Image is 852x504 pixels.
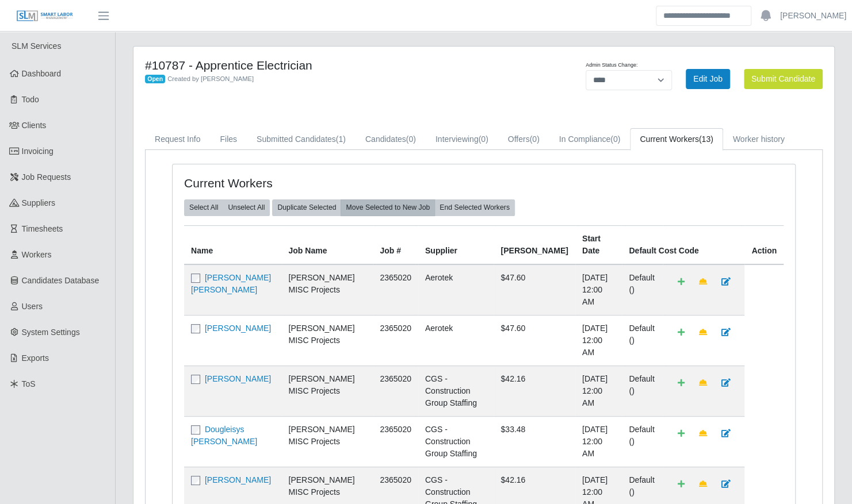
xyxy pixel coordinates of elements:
[16,10,74,22] img: SLM Logo
[22,198,55,207] span: Suppliers
[22,147,54,156] span: Invoicing
[622,264,663,316] td: Default ()
[744,225,784,264] th: Action
[191,425,257,446] a: Dougleisys [PERSON_NAME]
[145,75,165,84] span: Open
[494,416,575,467] td: $33.48
[575,225,622,264] th: Start Date
[184,199,270,216] div: bulk actions
[691,424,714,444] a: Make Team Lead
[205,475,271,484] a: [PERSON_NAME]
[744,69,823,89] button: Submit Candidate
[191,273,271,294] a: [PERSON_NAME] [PERSON_NAME]
[494,315,575,366] td: $47.60
[670,322,691,343] a: Add Default Cost Code
[205,374,271,383] a: [PERSON_NAME]
[281,264,373,316] td: [PERSON_NAME] MISC Projects
[575,366,622,416] td: [DATE] 12:00 AM
[630,128,723,151] a: Current Workers
[281,225,373,264] th: Job Name
[691,272,714,292] a: Make Team Lead
[418,315,494,366] td: Aerotek
[22,328,80,337] span: System Settings
[406,134,416,144] span: (0)
[205,324,271,333] a: [PERSON_NAME]
[373,264,418,316] td: 2365020
[494,225,575,264] th: [PERSON_NAME]
[575,416,622,467] td: [DATE] 12:00 AM
[184,199,223,216] button: Select All
[575,264,622,316] td: [DATE] 12:00 AM
[426,128,498,151] a: Interviewing
[281,416,373,467] td: [PERSON_NAME] MISC Projects
[22,250,52,259] span: Workers
[22,172,71,182] span: Job Requests
[12,41,61,51] span: SLM Services
[691,373,714,393] a: Make Team Lead
[418,416,494,467] td: CGS - Construction Group Staffing
[281,315,373,366] td: [PERSON_NAME] MISC Projects
[622,366,663,416] td: Default ()
[272,199,341,216] button: Duplicate Selected
[780,10,846,22] a: [PERSON_NAME]
[530,134,540,144] span: (0)
[341,199,435,216] button: Move Selected to New Job
[610,134,620,144] span: (0)
[622,315,663,366] td: Default ()
[418,366,494,416] td: CGS - Construction Group Staffing
[184,225,281,264] th: Name
[22,224,63,233] span: Timesheets
[699,134,713,144] span: (13)
[670,272,691,292] a: Add Default Cost Code
[498,128,549,151] a: Offers
[723,128,794,151] a: Worker history
[145,58,533,72] h4: #10787 - Apprentice Electrician
[223,199,270,216] button: Unselect All
[247,128,356,151] a: Submitted Candidates
[22,276,100,285] span: Candidates Database
[691,322,714,343] a: Make Team Lead
[336,134,346,144] span: (1)
[281,366,373,416] td: [PERSON_NAME] MISC Projects
[479,134,488,144] span: (0)
[586,61,637,70] label: Admin Status Change:
[418,225,494,264] th: Supplier
[418,264,494,316] td: Aerotek
[167,75,254,82] span: Created by [PERSON_NAME]
[622,416,663,467] td: Default ()
[184,176,424,190] h4: Current Workers
[22,69,62,78] span: Dashboard
[575,315,622,366] td: [DATE] 12:00 AM
[373,315,418,366] td: 2365020
[434,199,515,216] button: End Selected Workers
[691,474,714,494] a: Make Team Lead
[272,199,515,216] div: bulk actions
[670,373,691,393] a: Add Default Cost Code
[656,6,751,26] input: Search
[22,353,49,363] span: Exports
[686,69,730,89] a: Edit Job
[670,424,691,444] a: Add Default Cost Code
[373,416,418,467] td: 2365020
[210,128,247,151] a: Files
[22,121,47,130] span: Clients
[670,474,691,494] a: Add Default Cost Code
[494,264,575,316] td: $47.60
[356,128,426,151] a: Candidates
[22,379,36,388] span: ToS
[373,366,418,416] td: 2365020
[145,128,210,151] a: Request Info
[622,225,744,264] th: Default Cost Code
[22,302,43,311] span: Users
[549,128,631,151] a: In Compliance
[373,225,418,264] th: Job #
[494,366,575,416] td: $42.16
[22,95,39,104] span: Todo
